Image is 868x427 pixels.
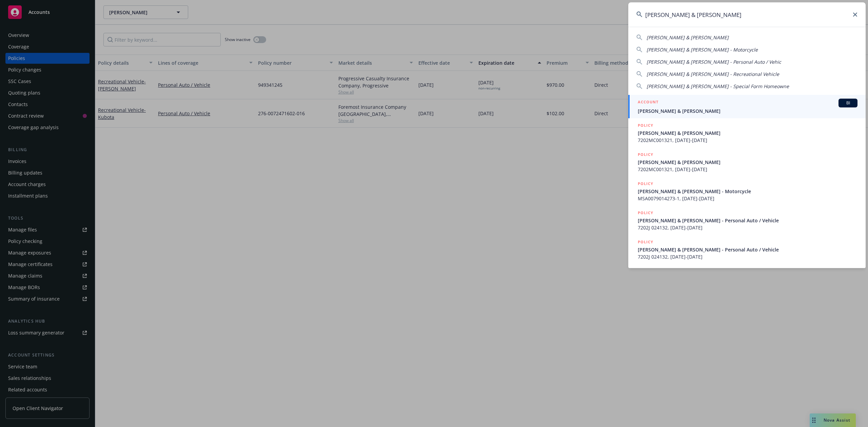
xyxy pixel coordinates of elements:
h5: POLICY [638,209,653,216]
span: [PERSON_NAME] & [PERSON_NAME] - Recreational Vehicle [647,71,779,77]
h5: POLICY [638,151,653,158]
span: [PERSON_NAME] & [PERSON_NAME] [638,107,857,115]
h5: ACCOUNT [638,99,658,107]
span: [PERSON_NAME] & [PERSON_NAME] - Personal Auto / Vehicle [638,217,857,224]
h5: POLICY [638,239,653,245]
a: POLICY[PERSON_NAME] & [PERSON_NAME]7202MC001321, [DATE]-[DATE] [628,118,866,147]
h5: POLICY [638,122,653,129]
span: [PERSON_NAME] & [PERSON_NAME] - Motorcycle [647,46,758,53]
h5: POLICY [638,180,653,187]
span: 7202J 024132, [DATE]-[DATE] [638,224,857,231]
span: [PERSON_NAME] & [PERSON_NAME] [638,159,857,166]
span: [PERSON_NAME] & [PERSON_NAME] - Personal Auto / Vehicle [638,246,857,253]
a: ACCOUNTBI[PERSON_NAME] & [PERSON_NAME] [628,95,866,118]
a: POLICY[PERSON_NAME] & [PERSON_NAME] - MotorcycleMSA0079014273-1, [DATE]-[DATE] [628,177,866,206]
input: Search... [628,2,866,27]
span: [PERSON_NAME] & [PERSON_NAME] - Special Form Homeowne [647,83,789,89]
a: POLICY[PERSON_NAME] & [PERSON_NAME]7202MC001321, [DATE]-[DATE] [628,147,866,177]
span: [PERSON_NAME] & [PERSON_NAME] [638,129,857,137]
span: MSA0079014273-1, [DATE]-[DATE] [638,195,857,202]
a: POLICY[PERSON_NAME] & [PERSON_NAME] - Personal Auto / Vehicle7202J 024132, [DATE]-[DATE] [628,206,866,235]
span: [PERSON_NAME] & [PERSON_NAME] [647,34,729,41]
span: BI [841,100,855,106]
span: 7202J 024132, [DATE]-[DATE] [638,253,857,260]
span: 7202MC001321, [DATE]-[DATE] [638,137,857,144]
span: [PERSON_NAME] & [PERSON_NAME] - Motorcycle [638,188,857,195]
span: [PERSON_NAME] & [PERSON_NAME] - Personal Auto / Vehic [647,59,781,65]
span: 7202MC001321, [DATE]-[DATE] [638,166,857,173]
a: POLICY[PERSON_NAME] & [PERSON_NAME] - Personal Auto / Vehicle7202J 024132, [DATE]-[DATE] [628,235,866,264]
